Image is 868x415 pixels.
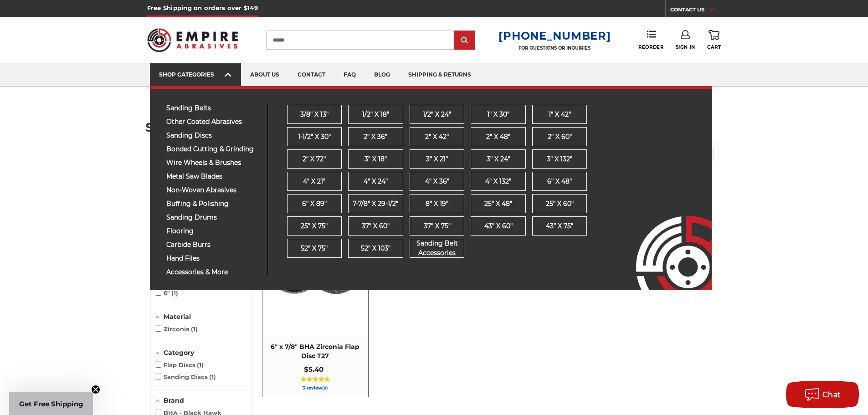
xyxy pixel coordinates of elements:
[424,221,451,231] span: 37" x 75"
[262,199,368,397] a: 6" x 7/8" BHA Zirconia Flap Disc T27
[303,177,325,186] span: 4" x 21"
[548,132,572,142] span: 2" x 60"
[487,110,509,119] span: 1" x 30"
[241,63,288,87] a: about us
[300,110,329,119] span: 3/8" x 13"
[638,44,663,50] span: Reorder
[166,228,261,235] span: flooring
[707,44,721,50] span: Cart
[484,221,513,231] span: 43" x 60"
[822,390,841,399] span: Chat
[209,373,216,380] span: 1
[484,199,512,209] span: 25" x 48"
[166,187,261,194] span: non-woven abrasives
[410,239,464,258] span: Sanding Belt Accessories
[498,45,611,51] p: FOR QUESTIONS OR INQUIRIES
[155,289,179,297] span: 6"
[549,110,571,119] span: 1" x 42"
[267,343,364,360] span: 6" x 7/8" BHA Zirconia Flap Disc T27
[676,44,695,50] span: Sign In
[191,325,198,333] span: 1
[365,154,387,164] span: 3" x 18"
[620,189,712,290] img: Empire Abrasives Logo Image
[425,132,449,142] span: 2" x 42"
[197,361,204,369] span: 1
[365,63,399,87] a: blog
[303,154,326,164] span: 2" x 72"
[334,63,365,87] a: faq
[166,214,261,221] span: sanding drums
[301,221,328,231] span: 25" x 75"
[166,269,261,276] span: accessories & more
[166,159,261,166] span: wire wheels & brushes
[164,348,194,357] span: Category
[166,241,261,248] span: carbide burrs
[670,5,721,17] a: CONTACT US
[267,386,364,390] span: 3 review(s)
[288,63,334,87] a: contact
[786,381,859,408] button: Chat
[166,105,261,112] span: sanding belts
[166,146,261,153] span: bonded cutting & grinding
[546,199,574,209] span: 25" x 60"
[423,110,451,119] span: 1/2" x 24"
[302,199,327,209] span: 6" x 89"
[547,154,572,164] span: 3" x 132"
[353,199,398,209] span: 7-7/8" x 29-1/2"
[298,132,331,142] span: 1-1/2" x 30"
[547,177,572,186] span: 6" x 48"
[166,118,261,125] span: other coated abrasives
[164,396,184,405] span: Brand
[171,289,178,297] span: 1
[155,325,198,333] span: Zirconia
[707,30,721,50] a: Cart
[399,63,480,87] a: shipping & returns
[425,177,449,186] span: 4" x 36"
[155,373,216,380] span: Sanding Discs
[159,71,232,78] div: SHOP CATEGORIES
[364,177,388,186] span: 4" x 24"
[546,221,573,231] span: 43” x 75"
[147,22,238,58] img: Empire Abrasives
[166,132,261,139] span: sanding discs
[155,361,204,369] span: Flap Discs
[498,29,611,42] a: [PHONE_NUMBER]
[426,199,448,209] span: 8" x 19"
[485,177,511,186] span: 4" x 132"
[9,392,93,415] div: Get Free ShippingClose teaser
[362,110,389,119] span: 1/2" x 18"
[487,154,510,164] span: 3" x 24"
[301,244,328,253] span: 52" x 75"
[145,121,723,133] h1: Search results
[164,313,191,321] span: Material
[361,244,390,253] span: 52" x 103"
[426,154,448,164] span: 3" x 21"
[486,132,510,142] span: 2" x 48"
[166,173,261,180] span: metal saw blades
[304,365,324,374] span: $5.40
[300,376,330,383] span: ★★★★★
[19,400,83,408] span: Get Free Shipping
[91,385,100,394] button: Close teaser
[166,200,261,207] span: buffing & polishing
[362,221,390,231] span: 37" x 60"
[166,255,261,262] span: hand files
[638,30,663,50] a: Reorder
[364,132,387,142] span: 2" x 36"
